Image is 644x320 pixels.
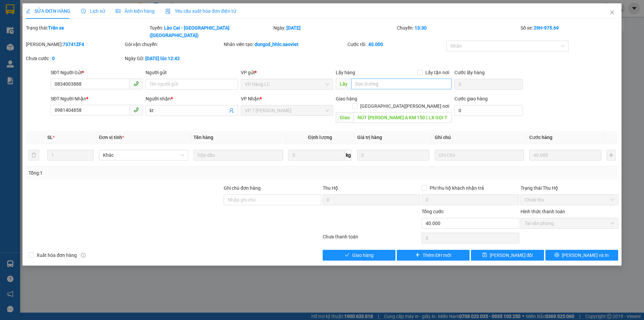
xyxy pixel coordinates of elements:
[357,150,429,161] input: 0
[81,253,86,258] span: info-circle
[224,194,321,205] input: Ghi chú đơn hàng
[165,8,236,14] span: Yêu cầu xuất hóa đơn điện tử
[454,96,488,101] label: Cước giao hàng
[352,252,374,259] span: Giao hàng
[454,79,523,90] input: Cước lấy hàng
[51,95,143,102] div: SĐT Người Nhận
[534,25,559,31] b: 29H-975.69
[423,69,452,76] span: Lấy tận nơi
[133,107,139,112] span: phone
[529,150,601,161] input: 0
[26,55,123,62] div: Chưa cước :
[125,55,222,62] div: Ngày GD:
[149,24,273,39] div: Tuyến:
[351,79,452,89] input: Dọc đường
[435,150,524,161] input: Ghi Chú
[286,25,301,31] b: [DATE]
[525,218,614,228] span: Tại văn phòng
[432,131,527,144] th: Ghi chú
[26,9,31,13] span: edit
[454,105,523,116] input: Cước giao hàng
[29,169,249,177] div: Tổng: 1
[336,112,354,123] span: Giao
[194,150,283,161] input: VD: Bàn, Ghế
[245,79,329,89] span: VP Hàng LC
[345,253,350,258] span: check
[48,25,64,31] b: Trên xe
[427,184,487,192] span: Phí thu hộ khách nhận trả
[423,252,451,259] span: Thêm ĐH mới
[255,42,299,47] b: dungcd_hhlc.saoviet
[603,3,622,22] button: Close
[482,253,487,258] span: save
[525,195,614,205] span: Chưa thu
[336,70,355,75] span: Lấy hàng
[224,185,261,191] label: Ghi chú đơn hàng
[63,42,84,47] b: 73741ZF4
[52,56,55,61] b: 0
[241,69,333,76] div: VP gửi
[273,24,396,39] div: Ngày:
[81,8,105,14] span: Lịch sử
[554,253,559,258] span: printer
[322,233,421,245] div: Chưa thanh toán
[150,25,229,38] b: Lào Cai - [GEOGRAPHIC_DATA] ([GEOGRAPHIC_DATA])
[521,209,565,214] label: Hình thức thanh toán
[146,95,238,102] div: Người nhận
[145,56,180,61] b: [DATE] lúc 12:42
[336,79,351,89] span: Lấy
[146,69,238,76] div: Người gửi
[229,108,234,113] span: user-add
[323,185,338,191] span: Thu Hộ
[354,112,452,123] input: Dọc đường
[47,135,53,140] span: SL
[323,250,395,261] button: checkGiao hàng
[529,135,552,140] span: Cước hàng
[607,150,615,161] button: plus
[81,9,86,13] span: clock-circle
[133,81,139,86] span: phone
[490,252,533,259] span: [PERSON_NAME] đổi
[347,41,445,48] div: Cước rồi :
[471,250,544,261] button: save[PERSON_NAME] đổi
[345,150,352,161] span: kg
[545,250,618,261] button: printer[PERSON_NAME] và In
[165,9,171,14] img: icon
[562,252,609,259] span: [PERSON_NAME] và In
[520,24,619,39] div: Số xe:
[26,41,123,48] div: [PERSON_NAME]:
[397,250,470,261] button: plusThêm ĐH mới
[241,96,260,101] span: VP Nhận
[521,184,618,192] div: Trạng thái Thu Hộ
[29,150,39,161] button: delete
[125,41,222,48] div: Gói vận chuyển:
[308,135,332,140] span: Định lượng
[368,42,383,47] b: 40.000
[194,135,213,140] span: Tên hàng
[336,96,357,101] span: Giao hàng
[224,41,346,48] div: Nhân viên tạo:
[34,252,79,259] span: Xuất hóa đơn hàng
[358,102,452,110] span: [GEOGRAPHIC_DATA][PERSON_NAME] nơi
[99,135,124,140] span: Đơn vị tính
[103,150,184,160] span: Khác
[116,8,155,14] span: Ảnh kiện hàng
[25,24,149,39] div: Trạng thái:
[245,105,329,116] span: VP 7 Phạm Văn Đồng
[116,9,120,13] span: picture
[415,25,427,31] b: 13:30
[396,24,520,39] div: Chuyến:
[454,70,485,75] label: Cước lấy hàng
[357,135,382,140] span: Giá trị hàng
[422,209,444,214] span: Tổng cước
[51,69,143,76] div: SĐT Người Gửi
[415,253,420,258] span: plus
[26,8,70,14] span: SỬA ĐƠN HÀNG
[609,10,615,15] span: close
